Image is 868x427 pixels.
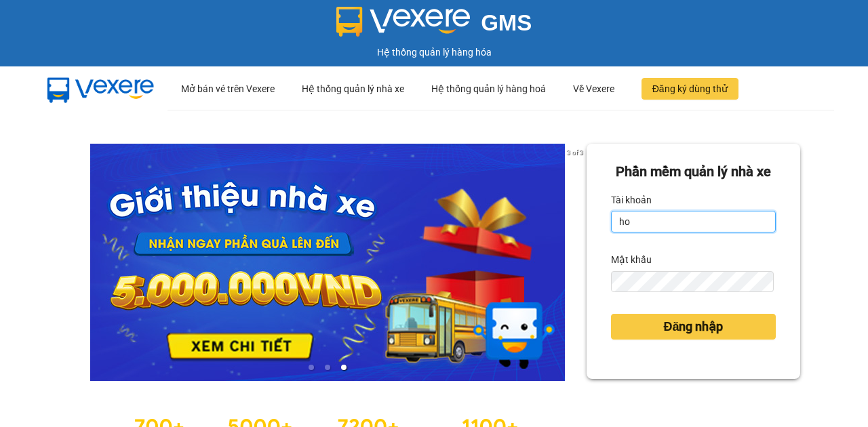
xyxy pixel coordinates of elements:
[68,144,87,381] button: previous slide / item
[568,144,587,381] button: next slide / item
[652,81,728,96] span: Đăng ký dùng thử
[611,314,776,340] button: Đăng nhập
[336,7,471,37] img: logo 2
[336,20,532,31] a: GMS
[663,317,723,336] span: Đăng nhập
[642,78,738,100] button: Đăng ký dùng thử
[431,67,546,110] div: Hệ thống quản lý hàng hoá
[481,10,532,35] span: GMS
[309,365,314,370] li: slide item 1
[611,271,774,292] input: Mật khẩu
[611,249,652,270] label: Mật khẩu
[563,144,587,161] p: 3 of 3
[341,365,347,370] li: slide item 3
[611,189,652,211] label: Tài khoản
[325,365,330,370] li: slide item 2
[573,67,614,110] div: Về Vexere
[302,67,404,110] div: Hệ thống quản lý nhà xe
[611,161,776,182] div: Phần mềm quản lý nhà xe
[3,45,865,60] div: Hệ thống quản lý hàng hóa
[34,67,167,111] img: mbUUG5Q.png
[181,67,275,110] div: Mở bán vé trên Vexere
[611,211,776,232] input: Tài khoản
